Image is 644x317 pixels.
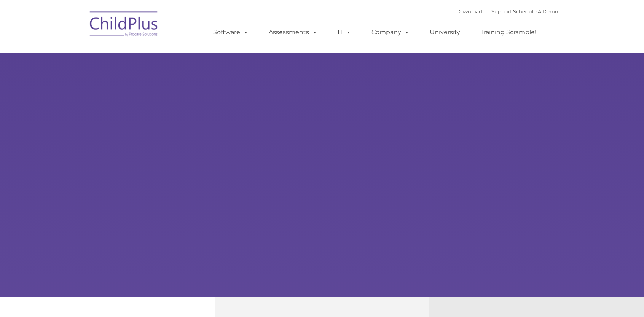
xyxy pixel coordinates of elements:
a: Company [364,25,417,40]
a: University [422,25,468,40]
a: Schedule A Demo [513,8,558,14]
img: ChildPlus by Procare Solutions [86,6,162,44]
font: | [456,8,558,14]
a: Support [491,8,512,14]
a: Assessments [261,25,325,40]
a: Software [206,25,256,40]
a: IT [330,25,359,40]
a: Download [456,8,482,14]
a: Training Scramble!! [473,25,545,40]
